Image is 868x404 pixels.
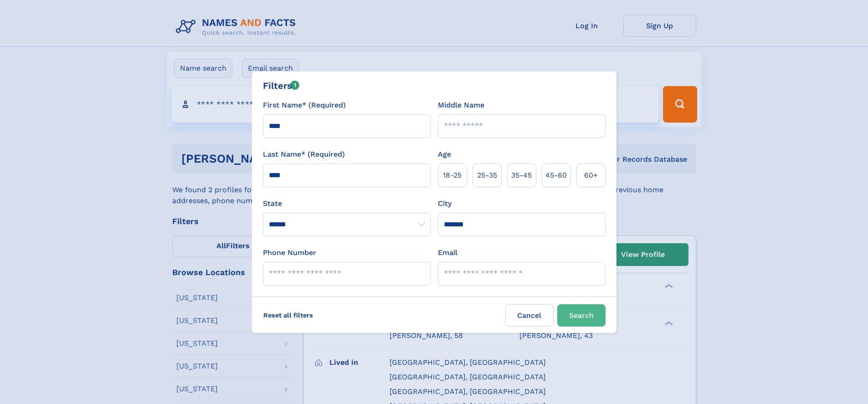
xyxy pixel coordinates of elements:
[438,247,457,258] label: Email
[263,79,300,92] div: Filters
[263,149,345,160] label: Last Name* (Required)
[263,247,316,258] label: Phone Number
[438,100,484,111] label: Middle Name
[477,170,497,181] span: 25‑35
[505,304,554,327] label: Cancel
[438,198,452,209] label: City
[545,170,567,181] span: 45‑60
[443,170,462,181] span: 18‑25
[557,304,606,327] button: Search
[257,304,319,326] label: Reset all filters
[263,100,346,111] label: First Name* (Required)
[511,170,532,181] span: 35‑45
[584,170,598,181] span: 60+
[263,198,431,209] label: State
[438,149,451,160] label: Age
